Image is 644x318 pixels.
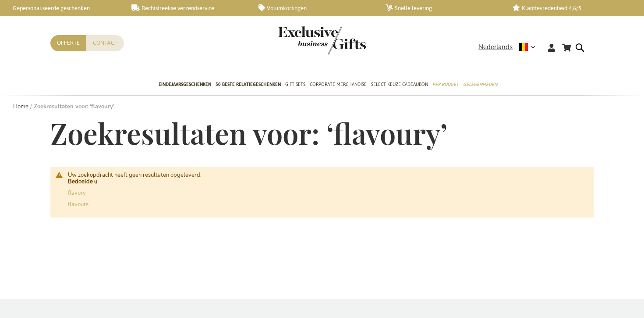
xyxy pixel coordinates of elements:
[50,35,86,51] a: Offerte
[68,179,584,186] dt: Bedoelde u
[4,4,117,12] a: Gepersonaliseerde geschenken
[478,42,513,52] span: Nederlands
[463,80,497,89] span: Gelegenheden
[278,26,366,55] img: Exclusive Business gifts logo
[68,200,88,208] a: flavours
[285,80,305,89] span: Gift Sets
[68,189,86,197] a: flavory
[513,4,626,12] a: Klanttevredenheid 4,6/5
[86,35,124,51] a: Contact
[432,80,459,89] span: Per Budget
[371,80,428,89] span: Select Keuze Cadeaubon
[278,26,322,55] a: store logo
[68,172,584,208] div: Uw zoekopdracht heeft geen resultaten opgeleverd.
[159,80,211,89] span: Eindejaarsgeschenken
[13,103,28,111] a: Home
[50,114,447,152] span: Zoekresultaten voor: ‘flavoury’
[216,80,281,89] span: 50 beste relatiegeschenken
[478,42,541,52] div: Nederlands
[258,4,372,12] a: Volumkortingen
[310,80,367,89] span: Corporate Merchandise
[131,4,244,12] a: Rechtstreekse verzendservice
[386,4,499,12] a: Snelle levering
[34,103,114,111] strong: Zoekresultaten voor: ‘flavoury’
